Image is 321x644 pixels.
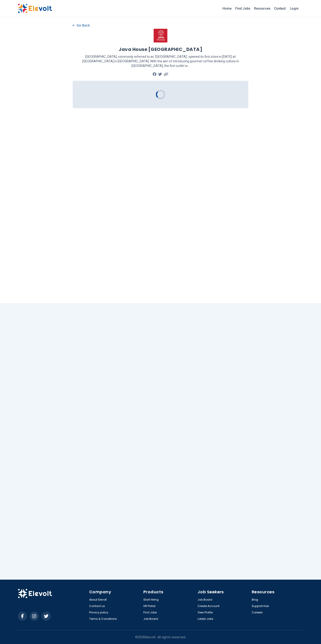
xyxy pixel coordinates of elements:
[256,22,303,159] iframe: Advertisement
[119,46,202,53] h1: Java House [GEOGRAPHIC_DATA]
[143,589,195,595] h4: Products
[143,604,155,608] a: HR Portal
[143,611,157,614] a: Find Jobs
[89,598,107,602] a: About Elevolt
[198,611,213,614] a: View Profile
[198,598,212,602] a: Job Board
[89,617,117,621] a: Terms & Conditions
[198,617,213,621] a: Latest Jobs
[287,4,301,13] a: Login
[18,163,65,300] iframe: Advertisement
[198,589,249,595] h4: Job Seekers
[143,598,159,602] a: Start Hiring
[154,29,167,42] img: Java House Africa
[252,589,303,595] h4: Resources
[198,604,219,608] a: Create Account
[272,5,287,12] a: Contact
[89,604,105,608] a: Contact us
[143,617,158,621] a: Job Board
[252,598,258,602] a: Blog
[252,604,269,608] a: Support Hub
[73,54,248,68] p: [GEOGRAPHIC_DATA], commonly referred to as ‘[GEOGRAPHIC_DATA]’, opened its first store in [DATE] ...
[252,611,263,614] a: Careers
[89,589,141,595] h4: Company
[221,5,233,12] a: Home
[252,5,272,12] a: Resources
[256,163,303,300] iframe: Advertisement
[18,4,52,13] img: Elevolt
[156,90,165,99] div: Loading...
[18,22,65,159] iframe: Advertisement
[233,5,252,12] a: Find Jobs
[73,22,90,29] button: Go Back
[18,589,52,598] img: Elevolt
[135,635,186,639] p: © 2025 Elevolt. All rights reserved.
[89,611,108,614] a: Privacy policy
